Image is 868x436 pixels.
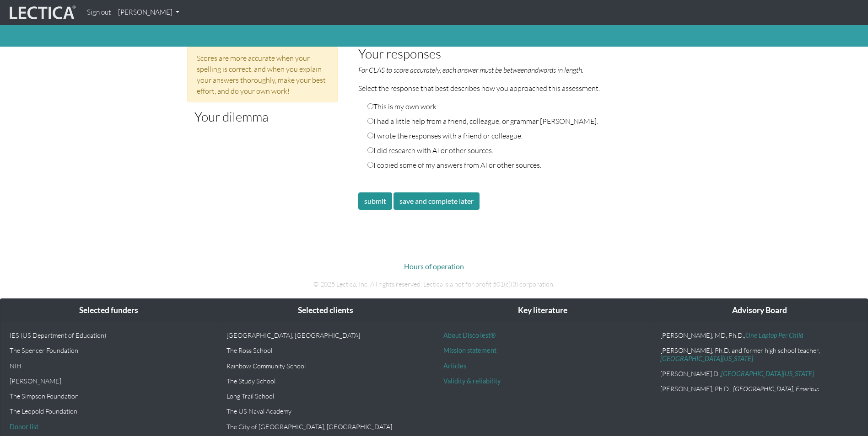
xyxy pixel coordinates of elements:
[394,192,480,210] button: save and complete later
[358,192,392,210] button: submit
[226,346,425,354] p: The Ross School
[358,65,583,74] em: For CLAS to score accurately, each answer must be between and words in length.
[367,116,598,127] label: I had a little help from a friend, colleague, or grammar [PERSON_NAME].
[358,47,660,61] h3: Your responses
[443,346,496,354] a: Mission statement
[187,47,338,102] div: Scores are more accurate when your spelling is correct, and when you explain your answers thoroug...
[660,385,858,393] p: [PERSON_NAME], Ph.D.
[10,392,208,400] p: The Simpson Foundation
[367,133,373,138] input: I wrote the responses with a friend or colleague.
[10,377,208,385] p: [PERSON_NAME]
[367,145,493,156] label: I did research with AI or other sources.
[367,118,373,124] input: I had a little help from a friend, colleague, or grammar [PERSON_NAME].
[83,4,114,21] a: Sign out
[10,331,208,339] p: IES (US Department of Education)
[443,331,496,339] a: About DiscoTest®
[217,299,434,322] div: Selected clients
[404,262,464,271] a: Hours of operation
[434,299,651,322] div: Key literature
[194,110,331,124] h3: Your dilemma
[660,346,858,362] p: [PERSON_NAME], Ph.D. and former high school teacher,
[114,4,183,21] a: [PERSON_NAME]
[7,4,76,21] img: lecticalive
[721,370,814,378] a: [GEOGRAPHIC_DATA][US_STATE]
[730,385,819,393] em: , [GEOGRAPHIC_DATA], Emeritus
[651,299,868,322] div: Advisory Board
[367,130,523,141] label: I wrote the responses with a friend or colleague.
[10,346,208,354] p: The Spencer Foundation
[226,407,425,415] p: The US Naval Academy
[367,103,373,109] input: This is my own work.
[367,147,373,153] input: I did research with AI or other sources.
[660,355,753,362] a: [GEOGRAPHIC_DATA][US_STATE]
[660,331,858,339] p: [PERSON_NAME], MD, Ph.D.,
[10,362,208,370] p: NIH
[180,279,688,289] p: © 2025 Lectica, Inc. All rights reserved. Lectica is a not for profit 501(c)(3) corporation.
[443,362,466,370] a: Articles
[226,362,425,370] p: Rainbow Community School
[10,423,38,431] a: Donor list
[10,407,208,415] p: The Leopold Foundation
[367,101,438,112] label: This is my own work.
[226,331,425,339] p: [GEOGRAPHIC_DATA], [GEOGRAPHIC_DATA]
[226,423,425,431] p: The City of [GEOGRAPHIC_DATA], [GEOGRAPHIC_DATA]
[226,392,425,400] p: Long Trail School
[367,162,373,168] input: I copied some of my answers from AI or other sources.
[226,377,425,385] p: The Study School
[745,331,803,339] a: One Laptop Per Child
[0,299,217,322] div: Selected funders
[358,83,660,94] p: Select the response that best describes how you approached this assessment.
[443,377,501,385] a: Validity & reliability
[367,160,541,170] label: I copied some of my answers from AI or other sources.
[660,370,858,378] p: [PERSON_NAME].D.,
